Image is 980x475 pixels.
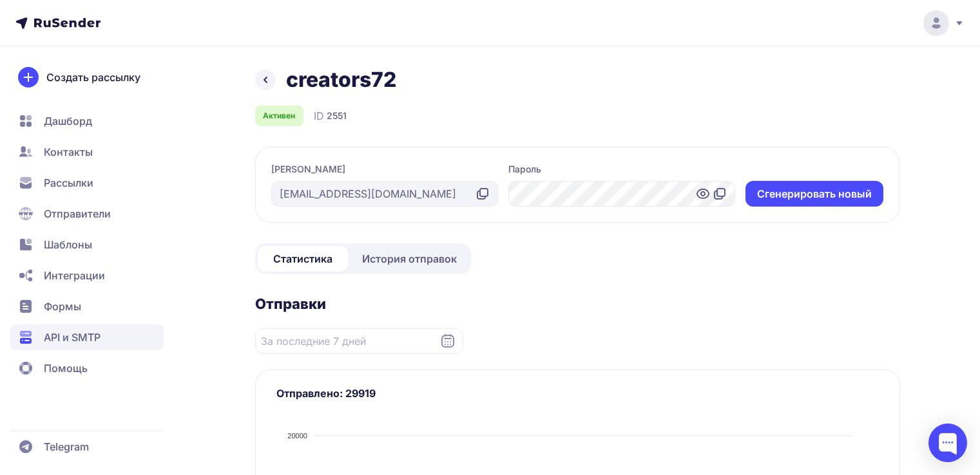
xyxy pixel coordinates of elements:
[745,181,883,207] button: Cгенерировать новый
[44,268,105,283] span: Интеграции
[44,144,93,160] span: Контакты
[44,299,81,314] span: Формы
[362,251,457,266] span: История отправок
[46,70,140,85] span: Создать рассылку
[44,237,92,252] span: Шаблоны
[286,67,396,93] h1: creators72
[273,251,332,266] span: Статистика
[44,360,88,376] span: Помощь
[258,246,348,272] a: Статистика
[287,432,307,440] tspan: 20000
[10,434,164,460] a: Telegram
[44,113,92,129] span: Дашборд
[271,163,345,176] label: [PERSON_NAME]
[508,163,541,176] label: Пароль
[327,109,347,122] span: 2551
[351,246,468,272] a: История отправок
[263,111,295,121] span: Активен
[314,108,347,124] div: ID
[276,386,879,401] h3: Отправлено: 29919
[44,175,93,191] span: Рассылки
[255,328,463,354] input: Datepicker input
[44,206,111,221] span: Отправители
[44,439,89,454] span: Telegram
[44,330,101,345] span: API и SMTP
[255,295,900,313] h2: Отправки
